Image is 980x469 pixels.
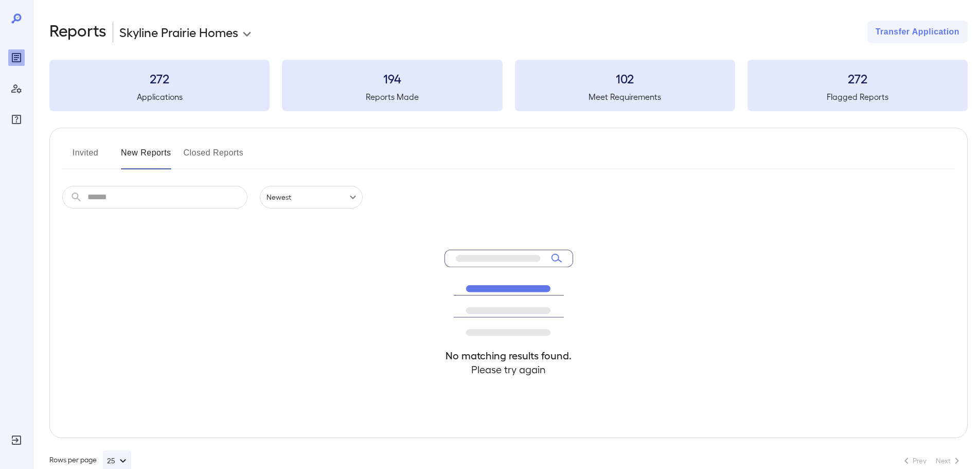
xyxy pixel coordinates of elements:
p: Skyline Prairie Homes [119,24,238,40]
div: Manage Users [8,80,25,97]
button: Closed Reports [184,145,244,169]
div: Newest [260,186,363,209]
h3: 102 [515,70,735,86]
h2: Reports [49,21,106,43]
h5: Applications [49,91,270,103]
h5: Flagged Reports [747,91,968,103]
h4: Please try again [444,362,573,376]
h3: 194 [282,70,502,86]
div: Reports [8,49,25,66]
h4: No matching results found. [444,349,573,362]
button: Invited [62,145,109,169]
h3: 272 [49,70,270,86]
h5: Meet Requirements [515,91,735,103]
div: FAQ [8,111,25,128]
summary: 272Applications194Reports Made102Meet Requirements272Flagged Reports [49,60,968,111]
h5: Reports Made [282,91,502,103]
nav: pagination navigation [896,453,968,469]
div: Log Out [8,432,25,448]
button: New Reports [121,145,171,169]
h3: 272 [747,70,968,86]
button: Transfer Application [867,21,968,43]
